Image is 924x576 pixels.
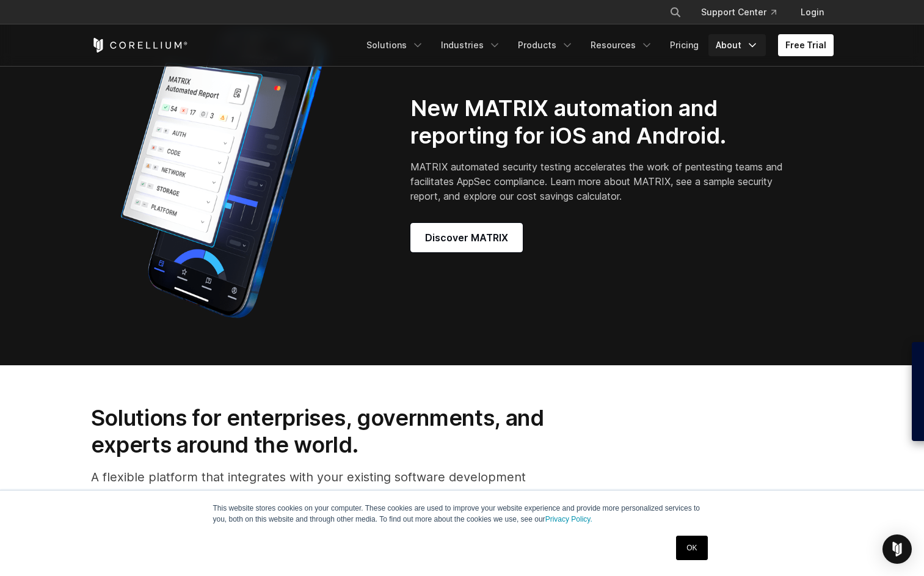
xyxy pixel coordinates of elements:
a: Support Center [691,1,786,23]
a: Products [511,34,581,56]
img: Corellium_MATRIX_Hero_1_1x [91,21,354,326]
div: Navigation Menu [655,1,834,23]
p: MATRIX automated security testing accelerates the work of pentesting teams and facilitates AppSec... [410,159,787,203]
a: Pricing [663,34,706,56]
a: Solutions [359,34,431,56]
a: About [708,34,766,56]
a: Login [791,1,834,23]
a: Discover MATRIX [410,223,523,252]
h2: Solutions for enterprises, governments, and experts around the world. [91,404,578,459]
div: Open Intercom Messenger [882,534,912,564]
a: Privacy Policy. [545,515,592,523]
a: OK [676,536,707,560]
a: Corellium Home [91,38,188,53]
p: This website stores cookies on your computer. These cookies are used to improve your website expe... [213,503,711,525]
div: Navigation Menu [359,34,834,56]
a: Industries [434,34,508,56]
h2: New MATRIX automation and reporting for iOS and Android. [410,95,787,150]
p: A flexible platform that integrates with your existing software development processes and systems. [91,468,578,505]
span: Discover MATRIX [425,230,508,245]
button: Search [664,1,686,23]
a: Resources [583,34,660,56]
a: Free Trial [778,34,834,56]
